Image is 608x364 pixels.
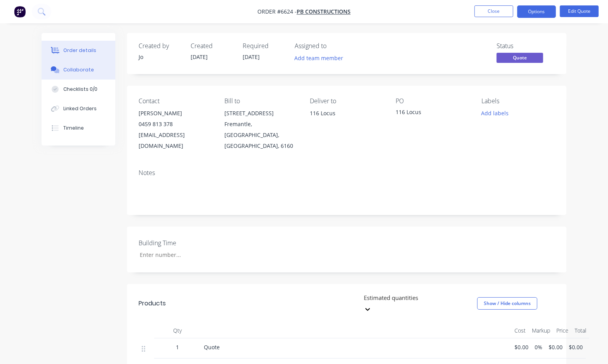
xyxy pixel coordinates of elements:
span: Order #6624 - [257,8,297,16]
div: Status [497,42,555,50]
div: [PERSON_NAME]0459 813 378[EMAIL_ADDRESS][DOMAIN_NAME] [139,108,212,151]
button: Edit Quote [560,5,599,17]
button: Add labels [477,108,513,118]
button: Order details [42,41,115,60]
div: Price [553,323,572,338]
span: $0.00 [569,343,583,351]
span: 1 [176,343,179,351]
button: Add team member [290,53,347,63]
div: [PERSON_NAME] [139,108,212,119]
div: [EMAIL_ADDRESS][DOMAIN_NAME] [139,130,212,151]
div: Labels [481,97,555,105]
div: Collaborate [63,66,94,73]
div: Jo [139,53,181,61]
div: Bill to [224,97,298,105]
button: Checklists 0/0 [42,80,115,99]
input: Enter number... [133,249,236,261]
div: Notes [139,169,555,177]
div: Checklists 0/0 [63,86,97,93]
div: Assigned to [295,42,372,50]
span: [DATE] [191,53,208,61]
span: Quote [204,343,220,351]
div: Total [572,323,589,338]
div: 116 Locus [310,108,384,119]
div: Created [191,42,233,50]
div: 116 Locus [396,108,469,119]
button: Collaborate [42,60,115,80]
div: Products [139,299,166,308]
div: Cost [511,323,529,338]
button: Linked Orders [42,99,115,118]
div: Markup [529,323,553,338]
span: 0% [535,343,542,351]
span: [DATE] [243,53,260,61]
div: Contact [139,97,212,105]
div: Order details [63,47,96,54]
div: Required [243,42,285,50]
div: Fremantle, [GEOGRAPHIC_DATA], [GEOGRAPHIC_DATA], 6160 [224,119,298,151]
div: [STREET_ADDRESS] [224,108,298,119]
div: [STREET_ADDRESS]Fremantle, [GEOGRAPHIC_DATA], [GEOGRAPHIC_DATA], 6160 [224,108,298,151]
div: Timeline [63,125,84,132]
button: Add team member [295,53,347,63]
button: Close [474,5,513,17]
div: 116 Locus [310,108,384,133]
button: Options [517,5,556,18]
img: Factory [14,6,26,17]
span: $0.00 [514,343,528,351]
div: 0459 813 378 [139,119,212,130]
label: Building Time [139,238,236,248]
div: Qty [154,323,201,338]
a: PB Constructions [297,8,351,16]
div: Created by [139,42,181,50]
div: PO [396,97,469,105]
span: $0.00 [549,343,563,351]
button: Timeline [42,118,115,138]
div: Linked Orders [63,105,97,112]
button: Show / Hide columns [477,297,537,310]
div: Deliver to [310,97,384,105]
span: Quote [497,53,543,62]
